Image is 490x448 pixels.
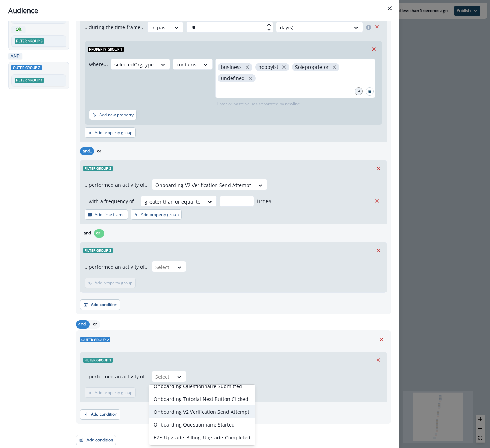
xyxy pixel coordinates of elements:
[149,393,255,405] div: Onboarding Tutorial Next Button Clicked
[221,75,245,81] p: undefined
[83,358,113,363] span: Filter group 1
[366,87,374,96] button: Search
[371,196,382,206] button: Remove
[85,127,136,138] button: Add property group
[141,212,179,217] p: Add property group
[331,64,338,71] button: close
[355,87,363,95] div: 4
[88,47,124,52] span: Property group 1
[244,64,251,71] button: close
[131,209,182,220] button: Add property group
[85,263,149,270] p: ...performed an activity of...
[373,163,384,173] button: Remove
[76,320,90,329] button: and..
[85,387,136,398] button: Add property group
[83,166,113,171] span: Filter group 2
[8,6,391,16] div: Audience
[11,65,42,70] span: Outer group 2
[76,435,116,445] button: Add condition
[373,355,384,365] button: Remove
[15,38,44,44] span: Filter group 3
[149,418,255,431] div: Onboarding Questionnaire Started
[95,212,125,217] p: Add time frame
[85,373,149,380] p: ...performed an activity of...
[80,409,120,420] button: Add condition
[89,61,108,68] p: where...
[149,380,255,393] div: Onboarding Questionnaire Submitted
[13,26,24,33] p: OR
[221,64,242,70] p: business
[376,334,387,345] button: Remove
[15,78,44,83] span: Filter group 1
[215,101,301,107] p: Enter or paste values separated by newline
[85,198,138,205] p: ...with a frequency of...
[80,229,94,238] button: and
[371,21,382,32] button: Remove
[89,110,137,120] button: Add new property
[373,245,384,256] button: Remove
[85,278,136,288] button: Add property group
[94,147,104,155] button: or
[384,3,395,14] button: Close
[83,248,113,253] span: Filter group 3
[85,209,128,220] button: Add time frame
[95,130,132,135] p: Add property group
[258,64,278,70] p: hobbyist
[80,299,120,310] button: Add condition
[85,181,149,188] p: ...performed an activity of...
[80,337,110,342] span: Outer group 2
[295,64,329,70] p: Soleproprietor
[85,24,145,31] p: ...during the time frame...
[149,431,255,444] div: E2E_Upgrade_Billing_Upgrade_Completed
[368,44,379,54] button: Remove
[99,113,134,117] p: Add new property
[95,390,132,395] p: Add property group
[281,64,287,71] button: close
[95,280,132,285] p: Add property group
[257,197,272,205] p: times
[10,53,21,59] p: AND
[80,147,94,155] button: and..
[149,405,255,418] div: Onboarding V2 Verification Send Attempt
[247,75,254,82] button: close
[94,229,104,238] button: or..
[90,320,100,329] button: or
